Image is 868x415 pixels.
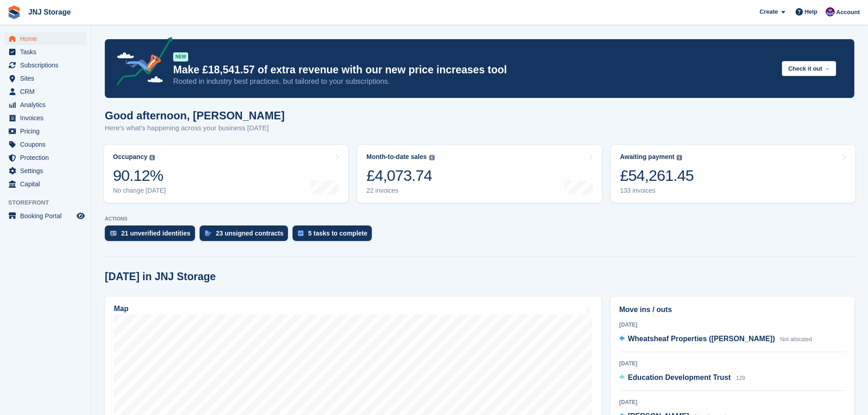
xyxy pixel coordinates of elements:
[113,187,166,195] div: No change [DATE]
[782,61,836,76] button: Check it out →
[5,125,86,138] a: menu
[298,231,303,236] img: task-75834270c22a3079a89374b754ae025e5fb1db73e45f91037f5363f120a921f8.svg
[20,125,75,138] span: Pricing
[836,8,860,17] span: Account
[20,112,75,124] span: Invoices
[105,216,854,222] p: ACTIONS
[104,145,348,203] a: Occupancy 90.12% No change [DATE]
[780,336,812,343] span: Not allocated
[20,32,75,45] span: Home
[293,225,376,246] a: 5 tasks to complete
[5,178,86,190] a: menu
[20,59,75,72] span: Subscriptions
[20,178,75,190] span: Capital
[75,210,86,221] a: Preview store
[20,98,75,111] span: Analytics
[20,85,75,98] span: CRM
[620,187,694,195] div: 133 invoices
[25,5,74,20] a: JNJ Storage
[5,98,86,111] a: menu
[5,72,86,85] a: menu
[366,166,434,185] div: £4,073.74
[173,77,775,87] p: Rooted in industry best practices, but tailored to your subscriptions.
[628,374,731,381] span: Education Development Trust
[121,230,190,237] div: 21 unverified identities
[5,210,86,222] a: menu
[308,230,367,237] div: 5 tasks to complete
[20,164,75,177] span: Settings
[620,153,675,161] div: Awaiting payment
[357,145,601,203] a: Month-to-date sales £4,073.74 22 invoices
[826,7,835,16] img: Jonathan Scrase
[619,359,846,368] div: [DATE]
[620,166,694,185] div: £54,261.45
[205,231,211,236] img: contract_signature_icon-13c848040528278c33f63329250d36e43548de30e8caae1d1a13099fd9432cc5.svg
[7,5,21,19] img: stora-icon-8386f47178a22dfd0bd8f6a31ec36ba5ce8667c1dd55bd0f319d3a0aa187defe.svg
[429,155,435,160] img: icon-info-grey-7440780725fd019a000dd9b08b2336e03edf1995a4989e88bcd33f0948082b44.svg
[113,153,147,161] div: Occupancy
[619,304,846,315] h2: Move ins / outs
[5,32,86,45] a: menu
[366,153,426,161] div: Month-to-date sales
[5,59,86,72] a: menu
[805,7,817,16] span: Help
[619,372,745,384] a: Education Development Trust 129
[20,210,75,222] span: Booking Portal
[628,335,775,343] span: Wheatsheaf Properties ([PERSON_NAME])
[173,63,775,77] p: Make £18,541.57 of extra revenue with our new price increases tool
[5,85,86,98] a: menu
[20,138,75,151] span: Coupons
[611,145,855,203] a: Awaiting payment £54,261.45 133 invoices
[760,7,778,16] span: Create
[105,271,216,283] h2: [DATE] in JNJ Storage
[5,138,86,151] a: menu
[109,37,173,89] img: price-adjustments-announcement-icon-8257ccfd72463d97f412b2fc003d46551f7dbcb40ab6d574587a9cd5c0d94...
[366,187,434,195] div: 22 invoices
[149,155,155,160] img: icon-info-grey-7440780725fd019a000dd9b08b2336e03edf1995a4989e88bcd33f0948082b44.svg
[20,151,75,164] span: Protection
[5,112,86,124] a: menu
[105,123,285,133] p: Here's what's happening across your business [DATE]
[114,305,128,313] h2: Map
[113,166,166,185] div: 90.12%
[619,398,846,406] div: [DATE]
[5,164,86,177] a: menu
[200,225,293,246] a: 23 unsigned contracts
[8,198,91,207] span: Storefront
[110,231,117,236] img: verify_identity-adf6edd0f0f0b5bbfe63781bf79b02c33cf7c696d77639b501bdc392416b5a36.svg
[20,46,75,58] span: Tasks
[619,321,846,329] div: [DATE]
[677,155,682,160] img: icon-info-grey-7440780725fd019a000dd9b08b2336e03edf1995a4989e88bcd33f0948082b44.svg
[173,52,188,61] div: NEW
[105,109,285,122] h1: Good afternoon, [PERSON_NAME]
[216,230,284,237] div: 23 unsigned contracts
[20,72,75,85] span: Sites
[5,151,86,164] a: menu
[736,375,745,381] span: 129
[105,225,200,246] a: 21 unverified identities
[5,46,86,58] a: menu
[619,333,812,345] a: Wheatsheaf Properties ([PERSON_NAME]) Not allocated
